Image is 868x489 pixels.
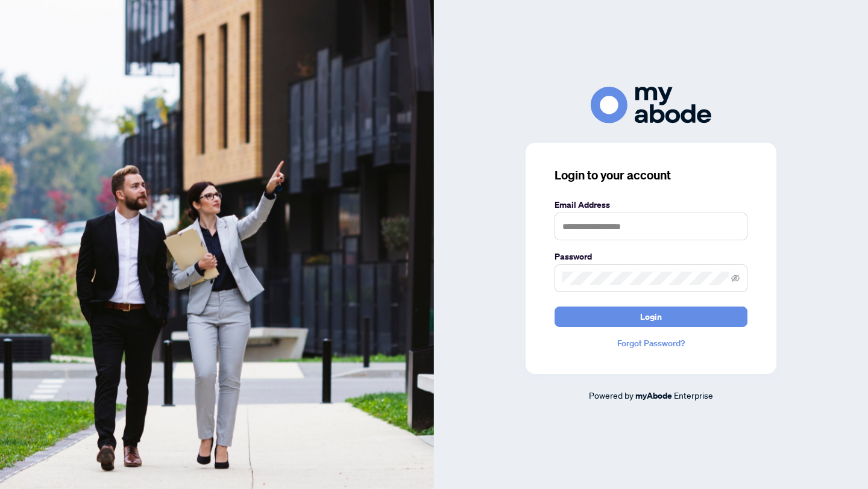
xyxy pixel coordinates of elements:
button: Login [555,307,747,327]
label: Password [555,250,747,263]
a: myAbode [635,389,672,402]
span: eye-invisible [731,274,740,282]
img: ma-logo [591,87,711,123]
span: Powered by [589,390,634,400]
h3: Login to your account [555,167,747,184]
span: Login [640,307,662,326]
a: Forgot Password? [555,337,747,350]
label: Email Address [555,198,747,211]
span: Enterprise [674,390,713,400]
